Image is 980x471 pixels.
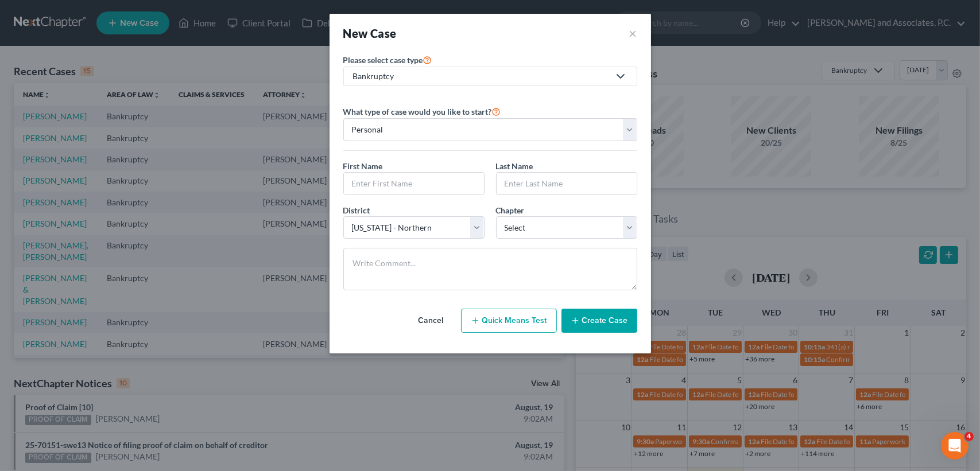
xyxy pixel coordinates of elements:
span: District [343,205,370,215]
strong: New Case [343,26,397,40]
iframe: Intercom live chat [941,432,969,460]
input: Enter First Name [344,173,484,194]
button: Quick Means Test [461,309,557,333]
span: Last Name [496,161,533,171]
div: Bankruptcy [353,71,609,82]
button: × [629,25,637,41]
input: Enter Last Name [497,173,637,194]
span: Please select case type [343,55,423,65]
button: Create Case [561,309,637,333]
span: 4 [964,432,974,441]
span: Chapter [496,205,525,215]
button: Cancel [406,309,456,332]
span: First Name [343,161,383,171]
label: What type of case would you like to start? [343,104,501,118]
